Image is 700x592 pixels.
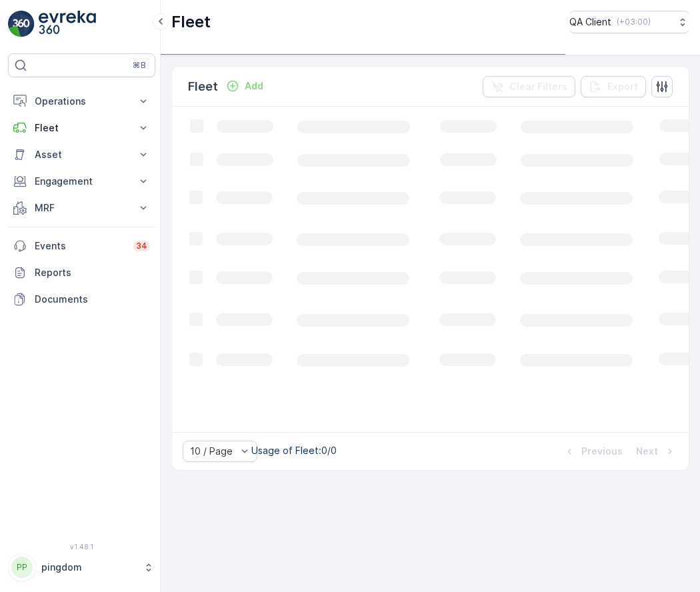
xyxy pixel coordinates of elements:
[133,60,146,71] p: ⌘B
[8,11,35,37] img: logo
[607,80,638,93] p: Export
[35,95,129,108] p: Operations
[8,259,155,286] a: Reports
[35,148,129,161] p: Asset
[635,443,678,459] button: Next
[8,286,155,313] a: Documents
[41,561,137,574] p: pingdom
[136,241,147,251] p: 34
[39,11,96,37] img: logo_light-DOdMpM7g.png
[8,233,155,259] a: Events34
[251,444,337,457] p: Usage of Fleet : 0/0
[245,79,263,93] p: Add
[35,266,150,279] p: Reports
[8,543,155,551] span: v 1.48.1
[561,443,624,459] button: Previous
[8,115,155,141] button: Fleet
[35,201,129,215] p: MRF
[617,17,651,27] p: ( +03:00 )
[35,175,129,188] p: Engagement
[11,557,33,578] div: PP
[35,293,150,306] p: Documents
[8,553,155,581] button: PPpingdom
[8,141,155,168] button: Asset
[483,76,575,97] button: Clear Filters
[581,76,646,97] button: Export
[569,15,611,29] p: QA Client
[509,80,567,93] p: Clear Filters
[35,121,129,135] p: Fleet
[636,445,658,458] p: Next
[8,168,155,195] button: Engagement
[171,11,211,33] p: Fleet
[569,11,689,33] button: QA Client(+03:00)
[221,78,269,94] button: Add
[188,77,218,96] p: Fleet
[35,239,125,253] p: Events
[8,195,155,221] button: MRF
[581,445,623,458] p: Previous
[8,88,155,115] button: Operations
